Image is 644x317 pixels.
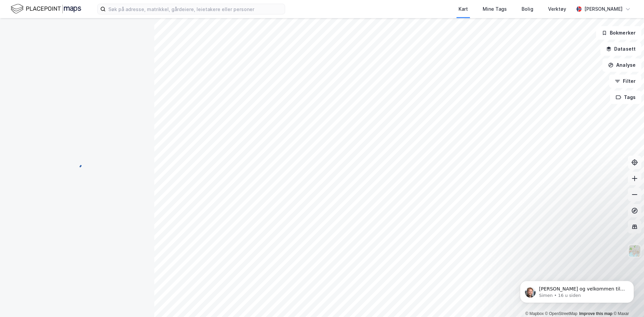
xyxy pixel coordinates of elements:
[579,311,612,316] a: Improve this map
[602,58,641,72] button: Analyse
[545,311,578,316] a: OpenStreetMap
[600,42,641,56] button: Datasett
[459,5,468,13] div: Kart
[548,5,566,13] div: Verktøy
[72,158,83,169] img: spinner.a6d8c91a73a9ac5275cf975e30b51cfb.svg
[628,245,641,257] img: Z
[510,267,644,314] iframe: Intercom notifications melding
[525,311,544,316] a: Mapbox
[106,4,285,14] input: Søk på adresse, matrikkel, gårdeiere, leietakere eller personer
[11,3,81,15] img: logo.f888ab2527a4732fd821a326f86c7f29.svg
[609,74,641,88] button: Filter
[596,26,641,40] button: Bokmerker
[584,5,623,13] div: [PERSON_NAME]
[522,5,533,13] div: Bolig
[610,91,641,104] button: Tags
[483,5,507,13] div: Mine Tags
